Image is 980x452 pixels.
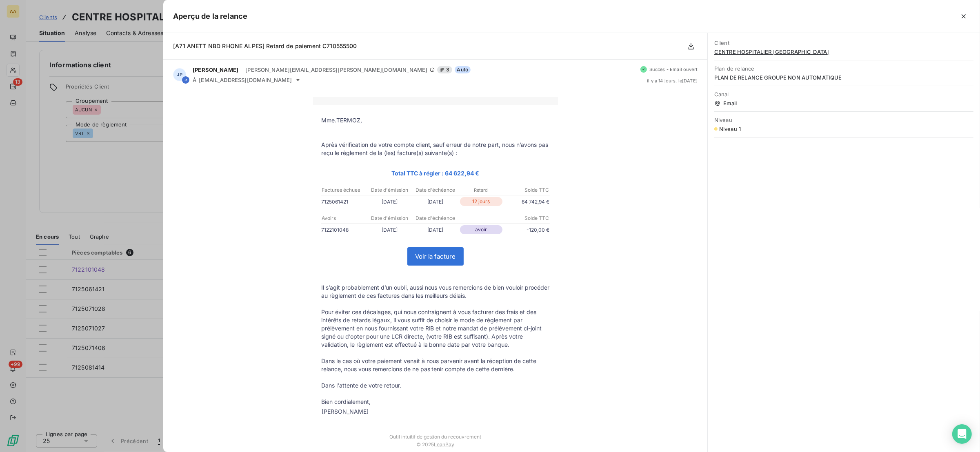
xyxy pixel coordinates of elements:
[245,66,427,73] span: [PERSON_NAME][EMAIL_ADDRESS][PERSON_NAME][DOMAIN_NAME]
[199,77,292,83] span: [EMAIL_ADDRESS][DOMAIN_NAME]
[504,186,549,194] p: Solde TTC
[719,126,741,132] span: Niveau 1
[313,425,558,440] td: Outil intuitif de gestion du recouvrement
[321,197,367,206] p: 7125061421
[322,186,367,194] p: Factures échues
[455,66,471,73] span: Auto
[714,100,973,106] span: Email
[367,197,413,206] p: [DATE]
[367,226,413,234] p: [DATE]
[647,78,698,83] span: il y a 14 jours , le [DATE]
[714,49,973,55] span: CENTRE HOSPITALIER [GEOGRAPHIC_DATA]
[193,66,238,73] span: [PERSON_NAME]
[434,441,454,448] a: LeanPay
[714,74,973,81] span: PLAN DE RELANCE GROUPE NON AUTOMATIQUE
[193,77,196,83] span: À
[413,215,458,222] p: Date d'échéance
[714,40,973,46] span: Client
[321,308,550,349] p: Pour éviter ces décalages, qui nous contraignent à vous facturer des frais et des intérêts de ret...
[173,68,186,81] div: JP
[459,186,504,194] p: Retard
[321,226,367,234] p: 7122101048
[321,284,550,300] p: Il s’agit probablement d’un oubli, aussi nous vous remercions de bien vouloir procéder au règleme...
[714,117,973,123] span: Niveau
[241,67,243,72] span: -
[413,197,458,206] p: [DATE]
[408,248,463,265] a: Voir la facture
[437,66,452,73] span: 3
[322,408,369,416] div: [PERSON_NAME]
[173,11,247,22] h5: Aperçu de la relance
[460,225,502,234] p: avoir
[413,186,458,194] p: Date d'échéance
[649,67,698,72] span: Succès - Email ouvert
[321,168,550,178] p: Total TTC à régler : 64 622,94 €
[321,116,550,124] p: Mme.TERMOZ,
[321,141,550,157] p: Après vérification de votre compte client, sauf erreur de notre part, nous n’avons pas reçu le rè...
[714,91,973,97] span: Canal
[460,197,502,206] p: 12 jours
[504,215,549,222] p: Solde TTC
[321,381,550,390] p: Dans l'attente de votre retour.
[413,226,458,234] p: [DATE]
[504,226,550,234] p: -120,00 €
[321,398,550,406] p: Bien cordialement,
[321,357,550,373] p: Dans le cas où votre paiement venait à nous parvenir avant la réception de cette relance, nous vo...
[367,215,412,222] p: Date d'émission
[952,424,972,444] div: Open Intercom Messenger
[322,215,367,222] p: Avoirs
[367,186,412,194] p: Date d'émission
[714,65,973,72] span: Plan de relance
[504,197,550,206] p: 64 742,94 €
[173,42,357,49] span: [A71 ANETT NBD RHONE ALPES] Retard de paiement C710555500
